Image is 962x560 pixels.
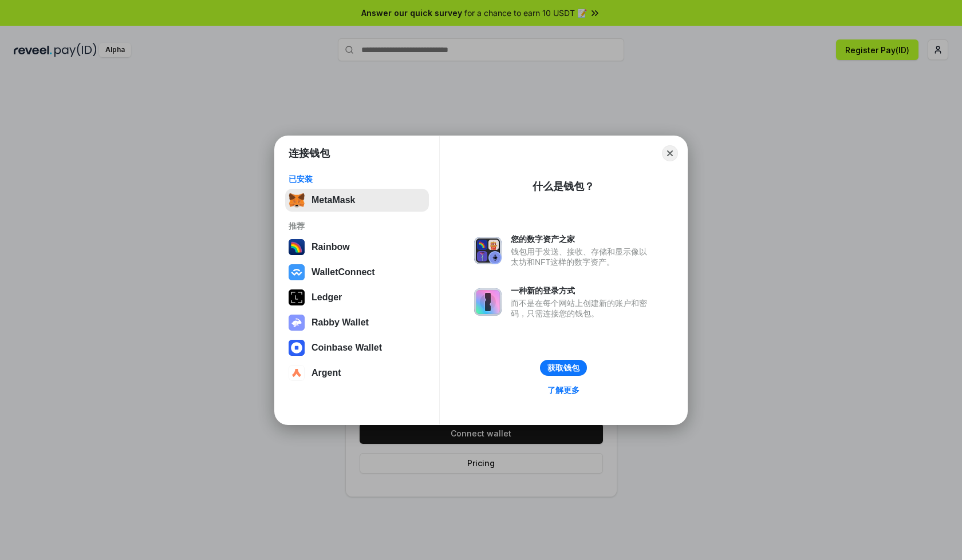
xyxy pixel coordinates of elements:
[289,289,305,305] img: svg+xml,%3Csvg%20xmlns%3D%22http%3A%2F%2Fwww.w3.org%2F2000%2Fsvg%22%20width%3D%2228%22%20height%3...
[312,317,369,328] div: Rabby Wallet
[285,362,429,384] button: Argent
[289,192,305,208] img: svg+xml,%3Csvg%20fill%3D%22none%22%20height%3D%2233%22%20viewBox%3D%220%200%2035%2033%22%20width%...
[312,343,382,353] div: Coinbase Wallet
[285,336,429,359] button: Coinbase Wallet
[312,242,350,252] div: Rainbow
[540,360,587,376] button: 获取钱包
[312,267,375,277] div: WalletConnect
[312,292,342,303] div: Ledger
[474,237,502,264] img: svg+xml,%3Csvg%20xmlns%3D%22http%3A%2F%2Fwww.w3.org%2F2000%2Fsvg%22%20fill%3D%22none%22%20viewBox...
[511,247,653,267] div: 钱包用于发送、接收、存储和显示像以太坊和NFT这样的数字资产。
[511,234,653,244] div: 您的数字资产之家
[312,368,341,378] div: Argent
[474,288,502,316] img: svg+xml,%3Csvg%20xmlns%3D%22http%3A%2F%2Fwww.w3.org%2F2000%2Fsvg%22%20fill%3D%22none%22%20viewBox...
[547,363,579,373] div: 获取钱包
[285,189,429,212] button: MetaMask
[511,298,653,319] div: 而不是在每个网站上创建新的账户和密码，只需连接您的钱包。
[289,340,305,356] img: svg+xml,%3Csvg%20width%3D%2228%22%20height%3D%2228%22%20viewBox%3D%220%200%2028%2028%22%20fill%3D...
[289,239,305,255] img: svg+xml,%3Csvg%20width%3D%22120%22%20height%3D%22120%22%20viewBox%3D%220%200%20120%20120%22%20fil...
[289,174,425,184] div: 已安装
[511,285,653,296] div: 一种新的登录方式
[541,383,586,398] a: 了解更多
[289,221,425,231] div: 推荐
[533,180,594,193] div: 什么是钱包？
[289,315,305,331] img: svg+xml,%3Csvg%20xmlns%3D%22http%3A%2F%2Fwww.w3.org%2F2000%2Fsvg%22%20fill%3D%22none%22%20viewBox...
[285,286,429,309] button: Ledger
[285,261,429,284] button: WalletConnect
[285,311,429,334] button: Rabby Wallet
[547,385,579,395] div: 了解更多
[289,146,330,160] h1: 连接钱包
[289,264,305,280] img: svg+xml,%3Csvg%20width%3D%2228%22%20height%3D%2228%22%20viewBox%3D%220%200%2028%2028%22%20fill%3D...
[662,145,678,161] button: Close
[289,365,305,381] img: svg+xml,%3Csvg%20width%3D%2228%22%20height%3D%2228%22%20viewBox%3D%220%200%2028%2028%22%20fill%3D...
[312,195,355,205] div: MetaMask
[285,236,429,259] button: Rainbow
